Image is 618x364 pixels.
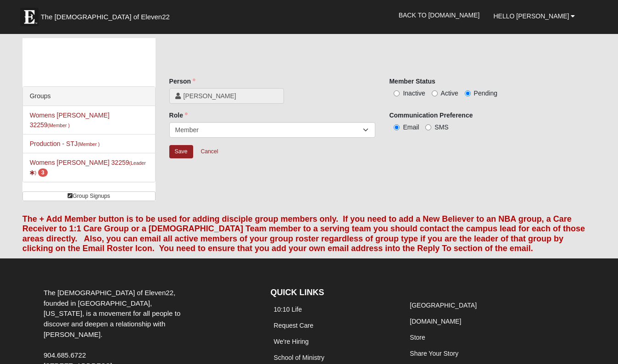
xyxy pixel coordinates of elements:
label: Member Status [389,77,435,86]
a: Request Care [274,322,313,329]
input: Email [394,124,400,130]
small: (Member ) [78,141,100,147]
a: Back to [DOMAIN_NAME] [392,4,487,27]
span: Pending [474,90,497,97]
input: Active [432,90,438,96]
h4: QUICK LINKS [271,288,393,298]
a: Hello [PERSON_NAME] [486,5,582,28]
span: SMS [434,123,448,131]
a: The [DEMOGRAPHIC_DATA] of Eleven22 [16,3,199,26]
font: The + Add Member button is to be used for adding disciple group members only. If you need to add ... [22,214,585,253]
input: Pending [465,90,471,96]
a: [GEOGRAPHIC_DATA] [410,302,477,309]
span: [PERSON_NAME] [184,91,278,101]
input: SMS [425,124,431,130]
label: Communication Preference [389,111,473,120]
label: Person [169,77,195,86]
small: (Leader ) [30,160,146,175]
a: 10:10 Life [274,306,302,313]
label: Role [169,111,188,120]
a: Store [410,334,425,341]
span: Hello [PERSON_NAME] [493,12,569,20]
a: We're Hiring [274,338,309,345]
input: Alt+s [169,145,193,158]
span: number of pending members [38,168,48,177]
a: Womens [PERSON_NAME] 32259(Leader) 3 [30,159,146,176]
span: The [DEMOGRAPHIC_DATA] of Eleven22 [41,12,170,22]
div: Groups [23,87,155,106]
a: Production - STJ(Member ) [30,140,100,147]
img: Eleven22 logo [20,8,39,26]
a: Group Signups [22,191,156,201]
small: (Member ) [48,123,70,128]
a: Cancel [195,145,224,159]
span: Email [403,123,419,131]
input: Inactive [394,90,400,96]
span: Inactive [403,90,425,97]
a: Womens [PERSON_NAME] 32259(Member ) [30,112,110,129]
a: [DOMAIN_NAME] [410,318,461,325]
span: Active [441,90,458,97]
